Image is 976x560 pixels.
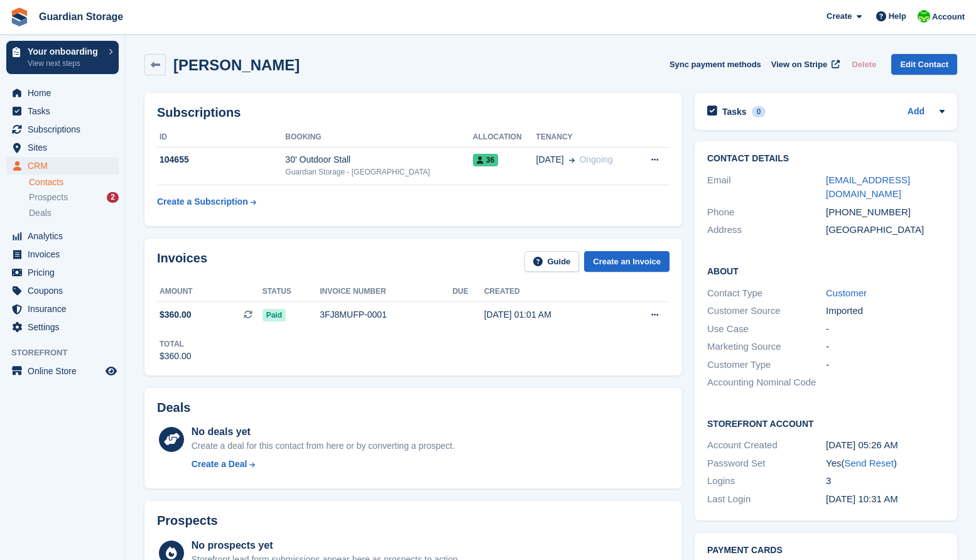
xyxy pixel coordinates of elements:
a: menu [6,121,119,138]
div: Yes [826,456,945,471]
a: Guide [524,251,580,272]
a: View on Stripe [766,54,842,75]
div: 3FJ8MUFP-0001 [320,308,452,321]
img: stora-icon-8386f47178a22dfd0bd8f6a31ec36ba5ce8667c1dd55bd0f319d3a0aa187defe.svg [10,8,29,26]
th: Due [452,282,484,302]
h2: Subscriptions [157,105,670,120]
span: Invoices [28,245,103,263]
a: menu [6,362,119,380]
a: menu [6,84,119,102]
a: Edit Contact [891,54,957,75]
div: Guardian Storage - [GEOGRAPHIC_DATA] [285,166,472,178]
th: Invoice number [320,282,452,302]
span: Online Store [28,362,103,380]
a: menu [6,102,119,120]
a: Create an Invoice [584,251,670,272]
div: Last Login [707,492,826,507]
span: Help [889,10,906,23]
div: 30' Outdoor Stall [285,153,472,166]
h2: About [707,264,945,277]
h2: Contact Details [707,154,945,164]
div: Logins [707,474,826,488]
h2: Storefront Account [707,417,945,429]
div: Address [707,223,826,237]
a: Create a Subscription [157,190,256,213]
a: Create a Deal [192,458,455,471]
a: menu [6,139,119,156]
div: Phone [707,205,826,220]
span: Analytics [28,227,103,245]
div: No prospects yet [192,538,460,553]
span: 36 [473,154,498,166]
div: [DATE] 05:26 AM [826,438,945,453]
th: Allocation [473,127,536,148]
div: Password Set [707,456,826,471]
th: Status [263,282,320,302]
button: Sync payment methods [670,54,761,75]
div: - [826,358,945,372]
span: Account [932,11,965,23]
span: View on Stripe [771,58,827,71]
span: Ongoing [580,154,613,164]
h2: Prospects [157,514,218,528]
span: Create [827,10,852,23]
h2: Invoices [157,251,207,272]
div: - [826,340,945,354]
p: Your onboarding [28,47,102,56]
span: Sites [28,139,103,156]
div: Account Created [707,438,826,453]
span: Deals [29,207,52,219]
h2: [PERSON_NAME] [173,57,300,73]
span: ( ) [841,458,896,468]
a: Send Reset [844,458,893,468]
span: Tasks [28,102,103,120]
span: Pricing [28,264,103,281]
p: View next steps [28,58,102,69]
th: Tenancy [536,127,636,148]
a: menu [6,227,119,245]
a: Guardian Storage [34,6,128,27]
span: Storefront [11,347,125,359]
div: [PHONE_NUMBER] [826,205,945,220]
div: 2 [107,192,119,203]
div: 104655 [157,153,285,166]
h2: Tasks [722,106,747,117]
span: Home [28,84,103,102]
span: CRM [28,157,103,175]
th: Amount [157,282,263,302]
span: Coupons [28,282,103,299]
div: [GEOGRAPHIC_DATA] [826,223,945,237]
a: Contacts [29,176,119,188]
span: Insurance [28,300,103,318]
a: [EMAIL_ADDRESS][DOMAIN_NAME] [826,175,910,200]
div: 0 [752,106,766,117]
a: Preview store [104,363,119,379]
div: Use Case [707,322,826,337]
div: Customer Source [707,304,826,318]
a: Your onboarding View next steps [6,41,119,74]
a: Deals [29,207,119,220]
a: Customer [826,288,867,298]
th: Created [484,282,617,302]
div: Email [707,173,826,202]
span: Settings [28,318,103,336]
div: Imported [826,304,945,318]
div: Create a Subscription [157,195,248,208]
button: Delete [847,54,881,75]
div: Create a deal for this contact from here or by converting a prospect. [192,439,455,453]
span: [DATE] [536,153,564,166]
a: Prospects 2 [29,191,119,204]
div: Total [160,338,192,350]
img: Andrew Kinakin [918,10,930,23]
a: menu [6,282,119,299]
div: Create a Deal [192,458,247,471]
a: menu [6,318,119,336]
div: - [826,322,945,337]
div: Marketing Source [707,340,826,354]
span: Prospects [29,191,68,203]
a: menu [6,245,119,263]
a: menu [6,157,119,175]
h2: Payment cards [707,546,945,556]
time: 2025-08-30 15:31:48 UTC [826,493,898,504]
span: Paid [263,309,286,321]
